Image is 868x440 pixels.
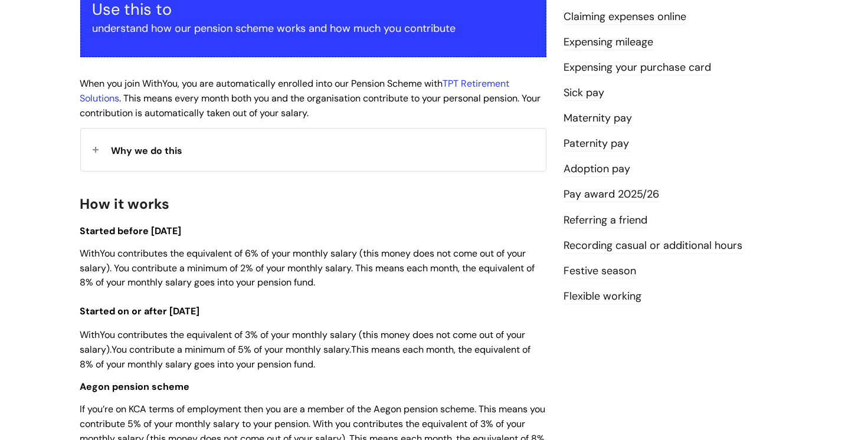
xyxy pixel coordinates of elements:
a: Pay award 2025/26 [564,187,660,202]
a: Maternity pay [564,111,633,126]
span: Why we do this [112,145,183,157]
span: Started on or after [DATE] [80,305,200,317]
a: Expensing your purchase card [564,60,712,75]
span: When you join WithYou, you are automatically enrolled into our Pension Scheme with . This means e... [80,77,541,119]
a: Referring a friend [564,213,648,228]
span: WithYou contributes the equivalent of 6% of your monthly salary (this money does not come out of ... [80,247,535,289]
p: understand how our pension scheme works and how much you contribute [93,19,534,38]
a: Adoption pay [564,162,631,177]
span: Aegon pension scheme [80,380,190,393]
a: Expensing mileage [564,35,654,50]
a: Flexible working [564,289,642,304]
a: Sick pay [564,86,605,101]
span: WithYou contributes the equivalent of 3% of your monthly salary (this money does not come out of ... [80,329,531,370]
a: Claiming expenses online [564,9,687,25]
span: How it works [80,195,170,213]
span: Started before [DATE] [80,225,182,237]
a: Recording casual or additional hours [564,238,743,254]
a: Festive season [564,264,637,279]
a: Paternity pay [564,136,630,152]
span: You contribute a minimum of 5% of your monthly salary. [112,343,352,356]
